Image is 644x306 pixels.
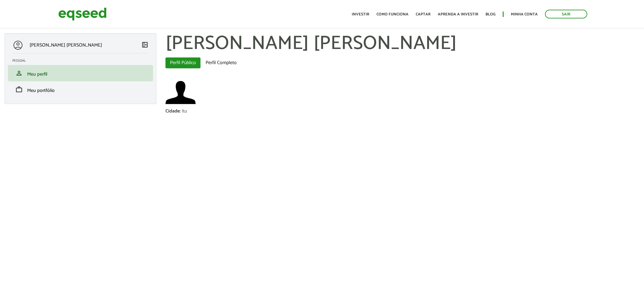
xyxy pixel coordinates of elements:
li: Meu portfólio [8,81,153,98]
img: EqSeed [58,6,107,22]
a: Colapsar menu [141,41,149,50]
span: : [180,107,181,115]
img: Foto de Marlene Alexandre da Silva [165,77,196,108]
h2: Pessoal [12,59,153,63]
div: Cidade [165,109,182,114]
div: Itu [182,109,187,114]
a: personMeu perfil [12,70,149,77]
span: person [15,70,23,77]
span: Meu portfólio [27,86,55,95]
a: Ver perfil do usuário. [165,77,196,108]
span: work [15,86,23,93]
a: Blog [485,12,495,16]
a: Perfil Público [165,57,200,68]
a: Minha conta [511,12,538,16]
a: Investir [352,12,369,16]
a: Aprenda a investir [438,12,478,16]
p: [PERSON_NAME] [PERSON_NAME] [30,42,102,48]
span: Meu perfil [27,70,47,78]
a: Perfil Completo [201,57,241,68]
a: Como funciona [376,12,409,16]
a: Sair [545,10,587,18]
h1: [PERSON_NAME] [PERSON_NAME] [165,33,639,54]
a: Captar [416,12,431,16]
li: Meu perfil [8,65,153,81]
span: left_panel_close [141,41,149,48]
a: workMeu portfólio [12,86,149,93]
